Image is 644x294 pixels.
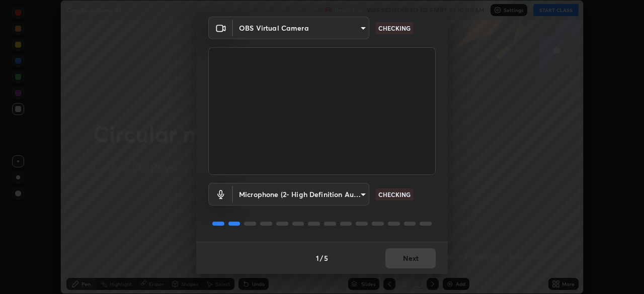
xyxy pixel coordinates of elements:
[233,17,369,39] div: OBS Virtual Camera
[320,253,323,263] h4: /
[233,183,369,206] div: OBS Virtual Camera
[378,190,411,199] p: CHECKING
[378,24,411,33] p: CHECKING
[324,253,328,263] h4: 5
[316,253,319,263] h4: 1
